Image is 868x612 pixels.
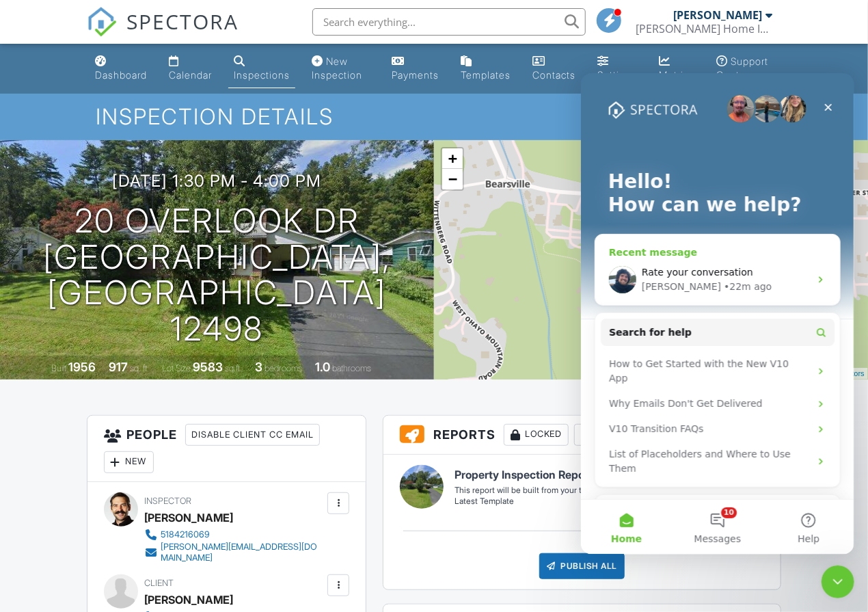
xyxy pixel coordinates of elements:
[539,553,625,579] div: Publish All
[161,529,210,540] div: 5184216069
[163,49,217,88] a: Calendar
[442,148,463,169] a: Zoom in
[306,49,375,88] a: New Inspection
[185,424,320,446] div: Disable Client CC Email
[113,172,322,190] h3: [DATE] 1:30 pm - 4:00 pm
[144,578,174,588] span: Client
[333,363,372,373] span: bathrooms
[144,528,324,542] a: 5184216069
[673,8,762,22] div: [PERSON_NAME]
[532,69,575,81] div: Contacts
[256,360,263,374] div: 3
[109,360,128,374] div: 917
[312,55,362,81] div: New Inspection
[597,69,637,81] div: Settings
[144,507,233,528] div: [PERSON_NAME]
[87,7,117,37] img: The Best Home Inspection Software - Spectora
[316,360,331,374] div: 1.0
[163,363,191,373] span: Lot Size
[455,49,516,88] a: Templates
[169,69,212,81] div: Calendar
[87,416,366,482] h3: People
[144,496,191,506] span: Inspector
[592,49,642,88] a: Settings
[455,466,680,483] h6: Property Inspection Report
[265,363,303,373] span: bedrooms
[455,485,680,496] div: This report will be built from your template on [DATE] 3:00am
[126,7,239,36] span: SPECTORA
[161,542,324,563] div: [PERSON_NAME][EMAIL_ADDRESS][DOMAIN_NAME]
[228,49,295,88] a: Inspections
[22,203,412,347] h1: 20 Overlook Dr [GEOGRAPHIC_DATA], [GEOGRAPHIC_DATA] 12498
[581,73,854,555] iframe: Intercom live chat
[659,69,694,81] div: Metrics
[193,360,223,374] div: 9583
[386,49,444,88] a: Payments
[442,169,463,189] a: Zoom out
[96,105,772,129] h1: Inspection Details
[653,49,700,88] a: Metrics
[392,69,439,81] div: Payments
[95,69,147,81] div: Dashboard
[69,360,96,374] div: 1956
[312,8,586,36] input: Search everything...
[226,363,243,373] span: sq.ft.
[574,424,640,446] div: Attach
[636,22,772,36] div: Hollis Home Inspection LLC
[52,363,67,373] span: Built
[144,542,324,563] a: [PERSON_NAME][EMAIL_ADDRESS][DOMAIN_NAME]
[504,424,569,446] div: Locked
[104,451,154,473] div: New
[527,49,581,88] a: Contacts
[455,496,680,507] div: Latest Template
[90,49,152,88] a: Dashboard
[131,363,150,373] span: sq. ft.
[461,69,511,81] div: Templates
[711,49,778,88] a: Support Center
[716,55,768,81] div: Support Center
[87,18,239,47] a: SPECTORA
[234,69,290,81] div: Inspections
[383,416,781,455] h3: Reports
[822,566,854,598] iframe: Intercom live chat
[144,589,233,610] div: [PERSON_NAME]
